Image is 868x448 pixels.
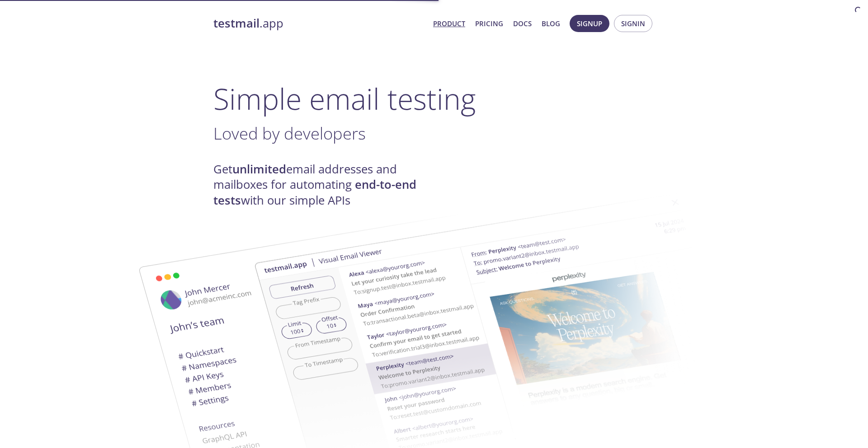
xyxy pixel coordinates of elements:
button: Signin [614,15,652,32]
button: Signup [570,15,609,32]
a: testmail.app [213,16,426,31]
a: Docs [513,18,532,29]
a: Pricing [475,18,503,29]
strong: testmail [213,15,259,31]
h1: Simple email testing [213,81,655,116]
span: Signup [577,18,602,29]
a: Product [433,18,465,29]
span: Signin [621,18,645,29]
h4: Get email addresses and mailboxes for automating with our simple APIs [213,162,434,208]
strong: end-to-end tests [213,177,416,208]
strong: unlimited [232,161,286,177]
span: Loved by developers [213,122,366,145]
a: Blog [542,18,560,29]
